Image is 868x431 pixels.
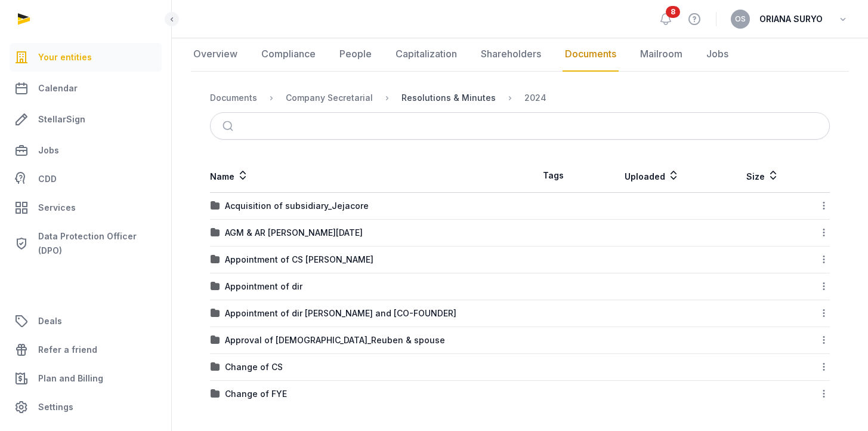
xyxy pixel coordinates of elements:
div: Change of FYE [225,388,287,400]
a: CDD [10,167,162,191]
div: 2024 [524,92,546,104]
a: Capitalization [393,37,459,72]
th: Uploaded [586,159,718,193]
img: folder.svg [211,201,220,211]
div: Resolutions & Minutes [401,92,496,104]
div: AGM & AR [PERSON_NAME][DATE] [225,227,363,239]
a: Plan and Billing [10,364,162,393]
span: Calendar [38,81,78,96]
a: Mailroom [638,37,685,72]
span: Settings [38,400,73,414]
div: Appointment of dir [PERSON_NAME] and [CO-FOUNDER] [225,307,456,319]
button: OS [731,10,750,29]
a: Data Protection Officer (DPO) [10,224,162,263]
span: OS [735,16,746,23]
iframe: Chat Widget [808,374,868,431]
span: 8 [666,6,680,18]
span: ORIANA SURYO [759,12,823,26]
div: Change of CS [225,361,283,373]
nav: Tabs [191,37,849,72]
nav: Breadcrumb [210,84,830,112]
div: Company Secretarial [286,92,373,104]
span: Jobs [38,143,59,158]
div: Acquisition of subsidiary_Jejacore [225,200,369,212]
img: folder.svg [211,255,220,264]
span: Refer a friend [38,343,97,357]
a: Jobs [10,136,162,165]
img: folder.svg [211,362,220,372]
a: Overview [191,37,240,72]
a: Jobs [704,37,731,72]
img: folder.svg [211,282,220,291]
span: Services [38,201,76,215]
div: Appointment of CS [PERSON_NAME] [225,254,373,266]
img: folder.svg [211,228,220,238]
img: folder.svg [211,309,220,318]
div: Appointment of dir [225,281,302,293]
div: Approval of [DEMOGRAPHIC_DATA]_Reuben & spouse [225,334,445,346]
a: Compliance [259,37,318,72]
span: StellarSign [38,112,85,127]
th: Tags [520,159,587,193]
a: Calendar [10,74,162,103]
div: Documents [210,92,257,104]
a: Deals [10,307,162,335]
span: Data Protection Officer (DPO) [38,229,157,258]
a: Refer a friend [10,335,162,364]
th: Name [210,159,520,193]
span: Plan and Billing [38,371,103,386]
a: Shareholders [478,37,543,72]
span: Deals [38,314,62,328]
a: StellarSign [10,105,162,134]
th: Size [718,159,807,193]
a: Settings [10,393,162,421]
button: Submit [215,113,243,139]
img: folder.svg [211,335,220,345]
span: CDD [38,172,57,186]
a: Documents [563,37,619,72]
a: People [337,37,374,72]
a: Services [10,193,162,222]
span: Your entities [38,50,92,64]
img: folder.svg [211,389,220,399]
a: Your entities [10,43,162,72]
